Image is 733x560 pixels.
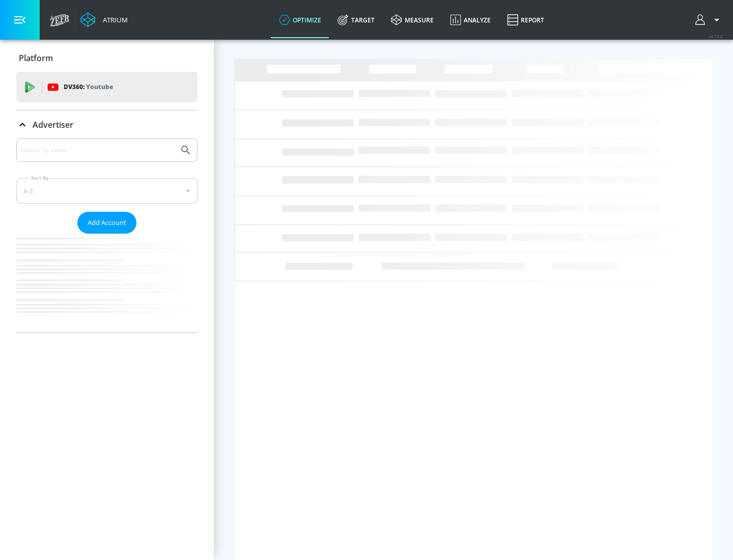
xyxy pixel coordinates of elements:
[16,44,198,72] div: Platform
[383,2,442,38] a: measure
[442,2,499,38] a: Analyze
[16,72,198,102] div: DV360: Youtube
[16,234,198,332] nav: list of Advertiser
[709,34,723,39] span: v 4.19.0
[329,2,383,38] a: Target
[19,52,53,64] p: Platform
[16,138,198,332] div: Advertiser
[86,81,113,92] p: Youtube
[16,178,198,204] div: A-Z
[29,175,51,181] label: Sort By
[80,12,128,27] a: Atrium
[88,217,126,229] span: Add Account
[33,119,73,130] p: Advertiser
[77,212,136,234] button: Add Account
[16,110,198,139] div: Advertiser
[99,15,128,24] div: Atrium
[499,2,552,38] a: Report
[20,144,175,157] input: Search by name
[271,2,329,38] a: optimize
[64,81,113,93] p: DV360:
